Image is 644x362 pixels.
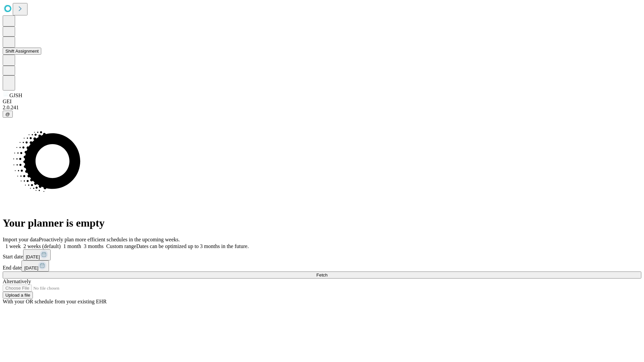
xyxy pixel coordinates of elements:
[9,93,22,98] span: GJSH
[3,299,107,304] span: With your OR schedule from your existing EHR
[84,243,104,249] span: 3 months
[3,260,641,271] div: End date
[3,249,641,260] div: Start date
[23,243,61,249] span: 2 weeks (default)
[23,249,51,260] button: [DATE]
[39,237,180,242] span: Proactively plan more efficient schedules in the upcoming weeks.
[316,273,327,278] span: Fetch
[3,292,33,299] button: Upload a file
[26,254,40,259] span: [DATE]
[3,279,31,284] span: Alternatively
[3,48,41,55] button: Shift Assignment
[3,217,641,229] h1: Your planner is empty
[63,243,81,249] span: 1 month
[106,243,136,249] span: Custom range
[3,237,39,242] span: Import your data
[3,99,641,105] div: GEI
[21,260,49,271] button: [DATE]
[3,111,13,118] button: @
[3,271,641,279] button: Fetch
[5,243,21,249] span: 1 week
[24,265,38,270] span: [DATE]
[3,105,641,111] div: 2.0.241
[5,112,10,117] span: @
[136,243,249,249] span: Dates can be optimized up to 3 months in the future.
